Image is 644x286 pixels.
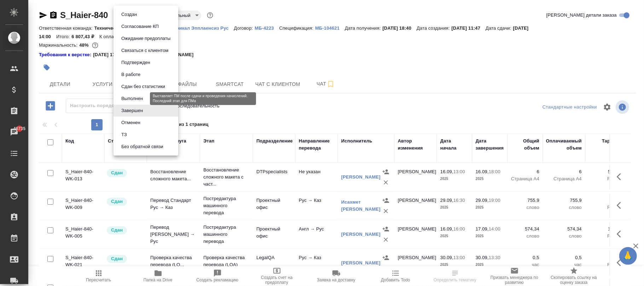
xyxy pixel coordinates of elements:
[119,71,143,78] button: В работе
[119,95,145,103] button: Выполнен
[119,47,170,54] button: Связаться с клиентом
[119,11,139,18] button: Создан
[119,35,173,42] button: Ожидание предоплаты
[119,23,161,30] button: Согласование КП
[119,107,145,115] button: Завершен
[119,131,129,139] button: ТЗ
[119,119,143,127] button: Отменен
[119,59,152,66] button: Подтвержден
[119,83,167,91] button: Сдан без статистики
[119,143,166,151] button: Без обратной связи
